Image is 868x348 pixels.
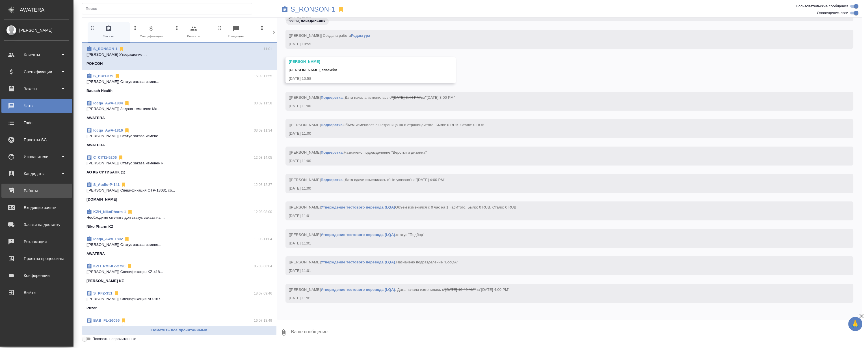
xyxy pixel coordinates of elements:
a: Утверждение тестового перевода (LQA) [321,260,395,264]
svg: Зажми и перетащи, чтобы поменять порядок вкладок [175,25,180,31]
span: [PERSON_NAME], спасибо! [289,68,337,72]
p: [[PERSON_NAME]] Спецификация KZ-418... [86,269,272,275]
p: 12.08 12:37 [254,182,272,188]
a: locqa_AwA-1802 [93,237,123,241]
svg: Зажми и перетащи, чтобы поменять порядок вкладок [259,25,265,31]
a: Конференции [1,268,72,283]
p: [PERSON_NAME] KZ [86,278,124,284]
svg: Зажми и перетащи, чтобы поменять порядок вкладок [90,25,95,31]
p: [[PERSON_NAME] Утверждение ... [86,52,272,57]
p: Необходимо сменить доп статус заказа на ... [86,215,272,220]
p: 16.07 13:49 [254,318,272,323]
p: [[PERSON_NAME]] Статус заказа измене... [86,133,272,139]
span: [[PERSON_NAME] Объём изменился с 0 час на 1 час [289,205,516,209]
a: Выйти [1,285,72,300]
a: Утверждение тестового перевода (LQA) [321,287,395,292]
span: Показать непрочитанные [92,336,136,342]
p: Pfizer [86,305,97,311]
div: locqa_AwA-181603.09 11:34[[PERSON_NAME]] Статус заказа измене...AWATERA [82,124,277,151]
p: 11.08 11:04 [254,236,272,242]
div: Чаты [4,102,69,110]
a: S_RONSON-1 [291,7,335,12]
p: 03.09 11:58 [254,100,272,106]
input: Поиск [86,5,252,13]
div: Спецификации [4,68,69,76]
svg: Отписаться [119,46,124,52]
span: [[PERSON_NAME] . [289,150,427,154]
span: Пользовательские сообщения [796,3,848,9]
div: locqa_AwA-183403.09 11:58[[PERSON_NAME]] Задана тематика: Ма...AWATERA [82,97,277,124]
button: 🙏 [848,317,862,331]
div: [PERSON_NAME] [4,27,69,33]
span: Назначено подразделение "LocQA" [396,260,458,264]
span: Итого. Было: 0 RUB. Стало: 0 RUB [455,205,516,209]
p: Niko Pharm KZ [86,224,113,229]
div: S_BUH-37916.09 17:55[[PERSON_NAME]] Статус заказа измен...Bausch Health [82,70,277,97]
div: Исполнители [4,152,69,161]
span: "[DATE] 4:00 PM" [415,178,445,182]
span: [[PERSON_NAME] . Дата начала изменилась с на [289,287,510,292]
svg: Отписаться [114,291,119,296]
a: S_Audio-P-141 [93,182,120,187]
svg: Отписаться [118,155,124,160]
a: locqa_AwA-1816 [93,128,123,132]
a: KZH_NikoPharm-1 [93,210,126,214]
div: KZH_PMI-KZ-279005.08 08:04[[PERSON_NAME]] Спецификация KZ-418...[PERSON_NAME] KZ [82,260,277,287]
svg: Отписаться [124,236,130,242]
div: Клиенты [4,51,69,59]
span: Назначено подразделение "Верстки и дизайна" [344,150,427,154]
a: Подверстка [321,123,343,127]
button: Пометить все прочитанными [82,325,277,335]
a: S_RONSON-1 [93,47,118,51]
div: Работы [4,186,69,195]
svg: Отписаться [127,209,133,215]
div: [DATE] 11:00 [289,103,834,109]
a: Заявки на доставку [1,218,72,232]
p: 03.09 11:34 [254,128,272,133]
p: 05.08 08:04 [254,263,272,269]
span: Входящие [217,25,255,39]
svg: Отписаться [121,182,126,188]
span: [[PERSON_NAME] . Дата сдачи изменилась с на [289,178,445,182]
div: Todo [4,119,69,127]
div: Выйти [4,288,69,297]
p: 18.07 09:46 [254,291,272,296]
a: locqa_AwA-1834 [93,101,123,105]
svg: Отписаться [127,263,132,269]
div: Входящие заявки [4,203,69,212]
div: C_CITI1-520612.08 14:05[[PERSON_NAME]] Статус заказа изменен н...АО КБ СИТИБАНК (1) [82,151,277,179]
p: [[PERSON_NAME]] Спецификация AU-167... [86,296,272,302]
a: S_PFZ-351 [93,291,112,295]
a: Входящие заявки [1,201,72,215]
svg: Зажми и перетащи, чтобы поменять порядок вкладок [132,25,138,31]
div: BAB_FL-1609616.07 13:49[[PERSON_NAME]] Статус заказа изм...Физическое лицо ([PERSON_NAME]) [82,314,277,341]
p: AWATERA [86,142,105,148]
a: Подверстка [321,178,343,182]
div: [DATE] 11:00 [289,186,834,191]
a: Редактура [351,33,370,38]
a: S_BUH-379 [93,74,113,78]
a: Утверждение тестового перевода (LQA) [321,233,395,237]
a: Подверстка [321,150,343,154]
p: [[PERSON_NAME]] Спецификация OTP-13031 со... [86,188,272,193]
span: Заказы [90,25,128,39]
span: "[DATE] 10:49 AM" [444,287,476,292]
span: Клиенты [175,25,213,39]
div: [DATE] 11:01 [289,213,834,219]
div: Проекты процессинга [4,254,69,263]
a: Todo [1,116,72,130]
span: "[DATE] 3:44 PM" [391,95,421,100]
a: KZH_PMI-KZ-2790 [93,264,125,268]
svg: Отписаться [124,100,130,106]
div: [DATE] 10:58 [289,76,436,81]
svg: Отписаться [124,128,130,133]
a: Чаты [1,99,72,113]
div: locqa_AwA-180211.08 11:04[[PERSON_NAME]] Статус заказа измене...AWATERA [82,233,277,260]
p: 12.08 08:00 [254,209,272,215]
svg: Отписаться [114,73,120,79]
div: [DATE] 11:01 [289,240,834,246]
span: [[PERSON_NAME] . Дата начала изменилась с на [289,95,455,100]
span: Пометить все прочитанными [85,327,274,334]
a: Работы [1,184,72,198]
